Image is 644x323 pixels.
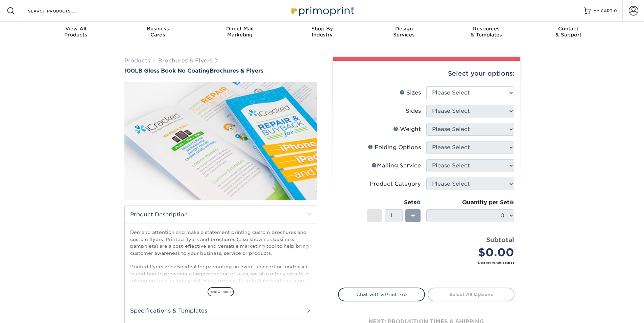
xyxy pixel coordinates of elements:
p: Demand attention and make a statement printing custom brochures and custom flyers. Printed flyers... [130,229,311,312]
div: Mailing Service [372,162,421,170]
div: Services [363,26,445,38]
span: Contact [527,26,610,32]
div: Products [35,26,117,38]
span: 100LB Gloss Book No Coating [124,68,210,74]
div: Marketing [199,26,281,38]
div: Sides [406,107,421,115]
a: Contact& Support [527,22,610,43]
span: Business [117,26,199,32]
a: Brochures & Flyers [158,57,212,64]
a: View AllProducts [35,22,117,43]
div: & Templates [445,26,527,38]
div: Industry [281,26,363,38]
div: Quantity per Set [426,198,514,207]
h2: Specifications & Templates [125,302,317,319]
span: Resources [445,26,527,32]
span: show more [208,287,234,296]
span: View All [35,26,117,32]
div: Sets [367,198,421,207]
a: Products [124,57,150,64]
span: - [373,211,376,221]
div: $0.00 [431,244,514,261]
span: Direct Mail [199,26,281,32]
a: Direct MailMarketing [199,22,281,43]
img: 100LB Gloss Book<br/>No Coating 01 [124,75,317,208]
span: MY CART [593,8,613,14]
div: Select your options: [338,61,515,86]
span: Design [363,26,445,32]
a: BusinessCards [117,22,199,43]
strong: Subtotal [486,236,514,243]
div: Folding Options [368,143,421,152]
h1: Brochures & Flyers [124,68,317,74]
div: Sizes [400,89,421,97]
span: Shop By [281,26,363,32]
div: Cards [117,26,199,38]
a: Chat with a Print Pro [338,288,425,301]
input: SEARCH PRODUCTS..... [27,7,93,15]
div: Weight [393,125,421,133]
a: DesignServices [363,22,445,43]
div: & Support [527,26,610,38]
img: Primoprint [288,3,356,18]
div: Product Category [370,180,421,188]
small: *Does not include postage [343,261,514,265]
span: + [411,211,415,221]
a: Shop ByIndustry [281,22,363,43]
a: Select All Options [428,288,515,301]
a: Resources& Templates [445,22,527,43]
a: 100LB Gloss Book No CoatingBrochures & Flyers [124,68,317,74]
span: 0 [614,8,617,13]
h2: Product Description [125,206,317,223]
